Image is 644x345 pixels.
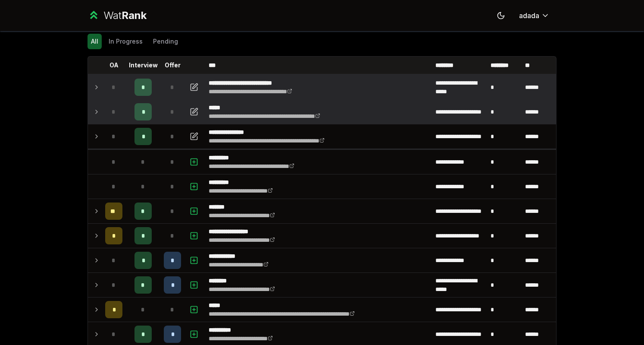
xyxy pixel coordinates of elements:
[88,34,102,49] button: All
[109,61,119,70] p: OA
[103,9,147,22] div: Wat
[150,34,181,49] button: Pending
[165,61,181,70] p: Offer
[519,10,539,21] span: adada
[512,8,556,23] button: adada
[122,9,147,22] span: Rank
[105,34,146,49] button: In Progress
[129,61,158,70] p: Interview
[88,9,147,22] a: WatRank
